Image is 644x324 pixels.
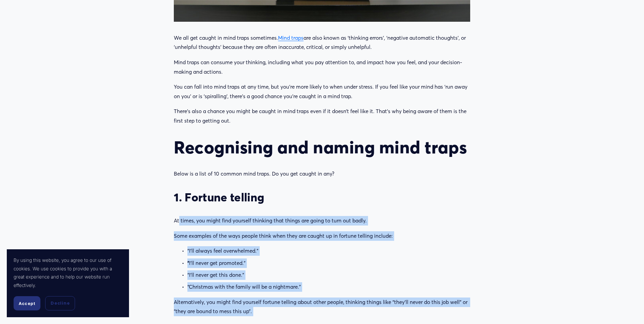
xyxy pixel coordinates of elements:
[45,296,75,310] button: Decline
[174,82,470,101] p: You can fall into mind traps at any time, but you’re more likely to when under stress. If you fee...
[174,216,470,226] p: At times, you might find yourself thinking that things are going to turn out badly.
[187,282,470,292] p: “Christmas with the family will be a nightmare.”
[174,169,470,179] p: Below is a list of 10 common mind traps. Do you get caught in any?
[174,58,470,76] p: Mind traps can consume your thinking, including what you pay attention to, and impact how you fee...
[174,298,470,316] p: Alternatively, you might find yourself fortune telling about other people, thinking things like “...
[187,260,189,266] strong: “
[174,33,470,52] p: We all get caught in mind traps sometimes. are also known as ‘thinking errors’, ‘negative automat...
[7,249,129,317] section: Cookie banner
[187,246,470,256] p: “I’ll always feel overwhelmed.”
[19,301,35,306] span: Accept
[174,231,470,241] p: Some examples of the ways people think when they are caught up in fortune telling include:
[278,35,303,41] a: Mind traps
[14,296,40,310] button: Accept
[174,137,470,158] h2: Recognising and naming mind traps
[187,258,470,268] p: I’ll never get promoted.”
[174,190,470,204] h3: 1. Fortune telling
[174,107,470,125] p: There’s also a chance you might be caught in mind traps even if it doesn’t feel like it. That’s w...
[14,256,122,289] p: By using this website, you agree to our use of cookies. We use cookies to provide you with a grea...
[51,300,70,306] span: Decline
[187,270,470,280] p: “I’ll never get this done.”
